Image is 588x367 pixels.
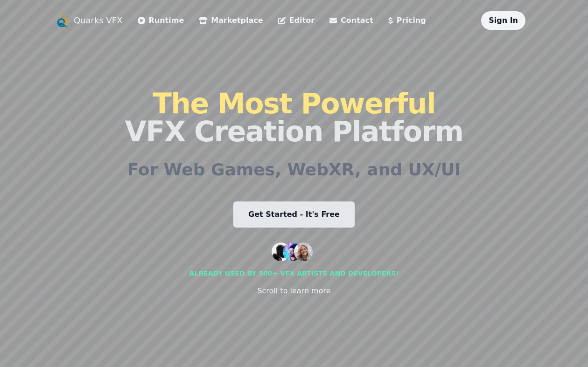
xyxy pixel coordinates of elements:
[388,15,426,26] a: Pricing
[127,160,461,179] h2: For Web Games, WebXR, and UX/UI
[189,269,399,278] div: Already used by 500+ vfx artists and developers!
[278,15,315,26] a: Editor
[74,14,123,27] a: Quarks VFX
[257,285,330,297] div: Scroll to learn more
[489,16,518,25] a: Sign In
[294,242,313,261] img: customer 3
[272,242,290,261] img: customer 1
[199,15,263,26] a: Marketplace
[153,87,435,120] span: The Most Powerful
[125,90,463,145] h1: VFX Creation Platform
[138,15,184,26] a: Runtime
[233,201,355,228] a: Get Started - It's Free
[283,242,301,261] img: customer 2
[329,15,373,26] a: Contact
